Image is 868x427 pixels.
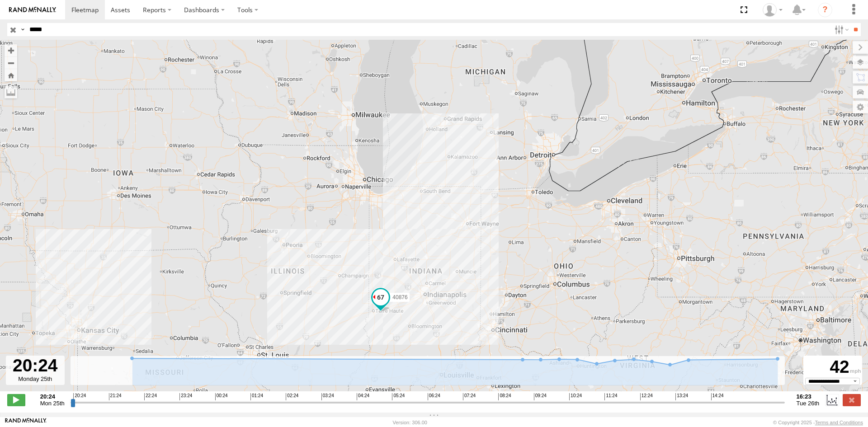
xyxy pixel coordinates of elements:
[19,23,26,36] label: Search Query
[250,393,263,400] span: 01:24
[675,393,688,400] span: 13:24
[5,44,17,56] button: Zoom in
[5,86,17,99] label: Measure
[534,393,547,400] span: 09:24
[5,418,47,427] a: Visit our Website
[711,393,724,400] span: 14:24
[179,393,192,400] span: 23:24
[144,393,157,400] span: 22:24
[73,393,86,400] span: 20:24
[797,400,820,407] span: Tue 26th Aug 2025
[5,69,17,81] button: Zoom Home
[640,393,653,400] span: 12:24
[773,420,863,425] div: © Copyright 2025 -
[815,420,863,425] a: Terms and Conditions
[759,3,786,17] div: Carlos Ortiz
[392,393,405,400] span: 05:24
[805,357,861,378] div: 42
[797,393,820,400] strong: 16:23
[569,393,582,400] span: 10:24
[428,393,440,400] span: 06:24
[498,393,511,400] span: 08:24
[321,393,334,400] span: 03:24
[109,393,122,400] span: 21:24
[843,394,861,406] label: Close
[7,394,25,406] label: Play/Stop
[818,3,832,17] i: ?
[357,393,369,400] span: 04:24
[215,393,228,400] span: 00:24
[392,294,407,300] span: 40876
[393,420,427,425] div: Version: 306.00
[40,393,65,400] strong: 20:24
[831,23,850,36] label: Search Filter Options
[853,101,868,113] label: Map Settings
[604,393,617,400] span: 11:24
[40,400,65,407] span: Mon 25th Aug 2025
[463,393,476,400] span: 07:24
[286,393,298,400] span: 02:24
[9,7,56,13] img: rand-logo.svg
[5,56,17,69] button: Zoom out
